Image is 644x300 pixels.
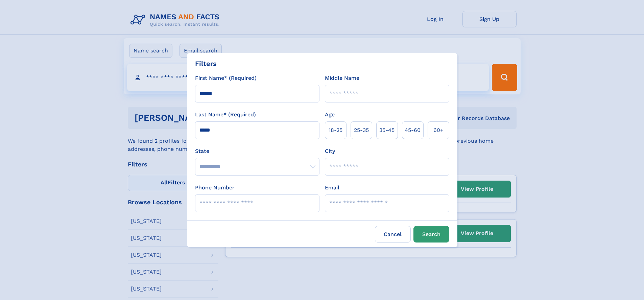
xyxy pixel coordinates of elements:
label: Cancel [375,226,411,243]
span: 18‑25 [329,126,342,134]
label: Age [325,111,335,119]
label: State [195,147,319,155]
label: Middle Name [325,74,359,82]
span: 25‑35 [354,126,369,134]
span: 35‑45 [379,126,395,134]
button: Search [413,226,449,243]
label: Last Name* (Required) [195,111,256,119]
label: Phone Number [195,184,235,192]
label: City [325,147,335,155]
label: First Name* (Required) [195,74,257,82]
span: 60+ [433,126,444,134]
div: Filters [195,59,217,69]
label: Email [325,184,339,192]
span: 45‑60 [405,126,421,134]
